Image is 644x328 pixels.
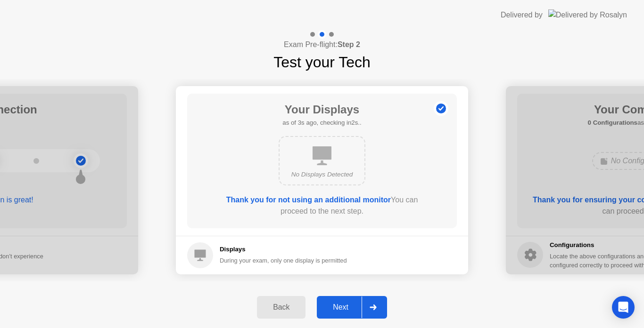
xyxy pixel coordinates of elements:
[226,196,391,204] b: Thank you for not using an additional monitor
[282,118,361,128] h5: as of 3s ago, checking in2s..
[287,170,357,179] div: No Displays Detected
[273,51,371,73] h1: Test your Tech
[338,40,360,48] b: Step 2
[548,9,627,20] img: Delivered by Rosalyn
[260,303,303,312] div: Back
[220,256,347,265] div: During your exam, only one display is permitted
[612,296,635,319] div: Open Intercom Messenger
[220,245,347,254] h5: Displays
[257,296,305,319] button: Back
[214,194,430,217] div: You can proceed to the next step.
[282,101,361,118] h1: Your Displays
[317,296,387,319] button: Next
[284,39,360,50] h4: Exam Pre-flight:
[320,303,362,312] div: Next
[501,9,543,21] div: Delivered by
